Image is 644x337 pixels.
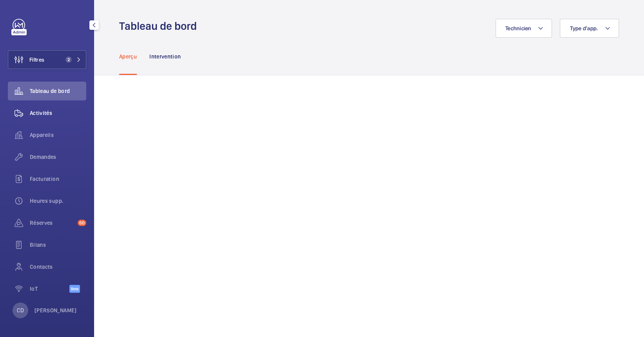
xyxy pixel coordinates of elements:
[495,19,552,38] button: Technicien
[505,25,532,31] span: Technicien
[30,109,86,117] span: Activités
[30,241,86,249] span: Bilans
[65,56,72,63] span: 2
[69,285,80,293] span: Beta
[30,153,86,161] span: Demandes
[30,175,86,183] span: Facturation
[30,219,74,227] span: Réserves
[29,56,44,64] span: Filtres
[34,306,77,314] p: [PERSON_NAME]
[30,87,86,95] span: Tableau de bord
[30,197,86,205] span: Heures supp.
[119,53,137,60] p: Aperçu
[78,220,86,226] span: 60
[149,53,181,60] p: Intervention
[30,131,86,139] span: Appareils
[119,19,201,33] h1: Tableau de bord
[570,25,598,31] span: Type d'app.
[560,19,619,38] button: Type d'app.
[8,50,86,69] button: Filtres2
[30,263,86,271] span: Contacts
[30,285,69,293] span: IoT
[17,306,24,314] p: CD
